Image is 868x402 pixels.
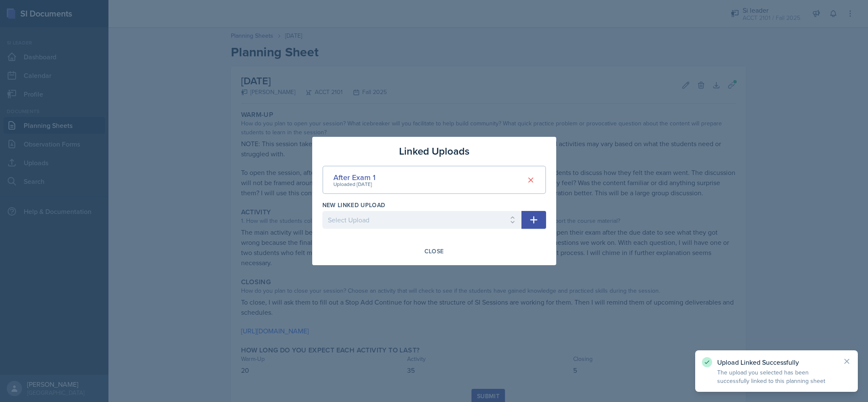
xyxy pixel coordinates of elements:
[322,201,385,209] label: New Linked Upload
[399,144,469,159] h3: Linked Uploads
[717,368,836,385] p: The upload you selected has been successfully linked to this planning sheet
[717,358,836,366] p: Upload Linked Successfully
[333,180,375,188] div: Uploaded [DATE]
[419,244,449,258] button: Close
[333,172,375,183] div: After Exam 1
[424,248,444,255] div: Close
